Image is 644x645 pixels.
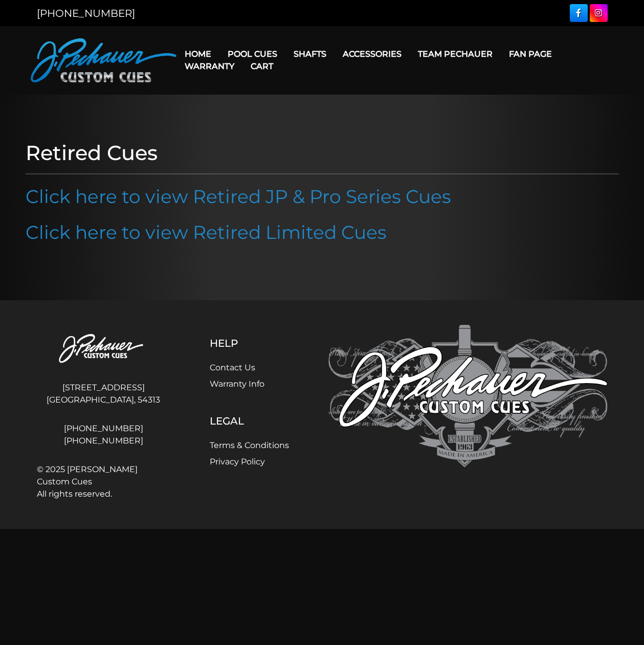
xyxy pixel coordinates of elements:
[31,38,176,82] img: Pechauer Custom Cues
[37,463,170,500] span: © 2025 [PERSON_NAME] Custom Cues All rights reserved.
[285,41,335,67] a: Shafts
[37,422,170,435] a: [PHONE_NUMBER]
[176,41,219,67] a: Home
[410,41,501,67] a: Team Pechauer
[210,379,264,389] a: Warranty Info
[26,221,387,243] a: Click here to view Retired Limited Cues
[26,185,451,208] a: Click here to view Retired JP & Pro Series Cues
[210,457,265,466] a: Privacy Policy
[37,377,170,410] address: [STREET_ADDRESS] [GEOGRAPHIC_DATA], 54313
[219,41,285,67] a: Pool Cues
[210,415,289,427] h5: Legal
[37,7,135,19] a: [PHONE_NUMBER]
[26,141,619,165] h1: Retired Cues
[210,440,289,450] a: Terms & Conditions
[176,53,242,79] a: Warranty
[210,337,289,349] h5: Help
[242,53,281,79] a: Cart
[335,41,410,67] a: Accessories
[37,435,170,447] a: [PHONE_NUMBER]
[37,325,170,373] img: Pechauer Custom Cues
[210,363,255,372] a: Contact Us
[328,325,608,468] img: Pechauer Custom Cues
[501,41,560,67] a: Fan Page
